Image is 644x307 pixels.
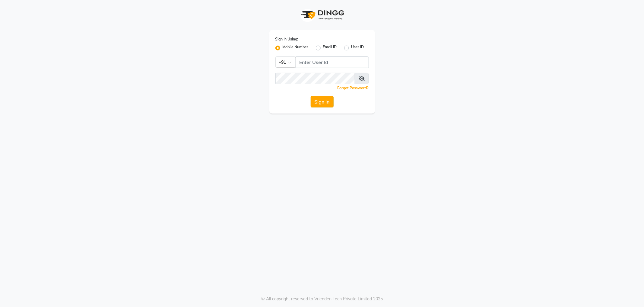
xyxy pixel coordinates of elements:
input: Username [296,56,369,68]
a: Forgot Password? [338,86,369,90]
label: Sign In Using: [275,37,298,42]
label: Mobile Number [283,44,309,52]
button: Sign In [311,96,334,107]
input: Username [275,73,355,84]
label: Email ID [323,44,337,52]
img: logo1.svg [298,6,346,24]
label: User ID [351,44,364,52]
